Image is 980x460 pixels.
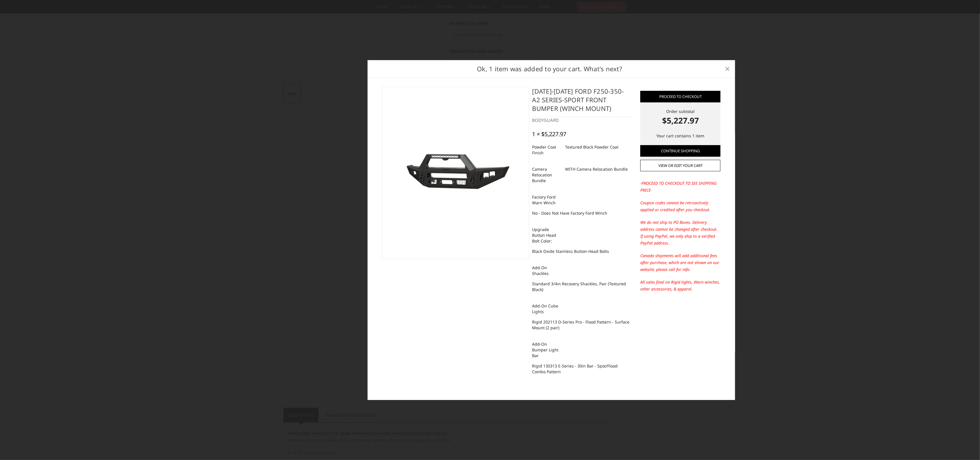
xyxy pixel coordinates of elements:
a: Proceed to checkout [640,91,720,102]
dt: Add-On Cube Lights [532,301,561,317]
div: Order subtotal [640,108,720,126]
dd: Textured Black Powder Coat [565,142,618,152]
dt: Add-On Shackles [532,263,561,279]
dd: WITH Camera Relocation Bundle [565,164,628,174]
dd: No - Does Not Have Factory Ford Winch [532,208,607,218]
dt: Camera Relocation Bundle [532,164,561,186]
dt: Upgrade Button Head Bolt Color: [532,224,561,246]
div: BODYGUARD [532,117,631,124]
dd: Standard 3/4in Recovery Shackles, Pair (Textured Black) [532,279,631,295]
a: View or edit your cart [640,160,720,171]
dd: Rigid 130313 E-Series - 30in Bar - Spot/Flood Combo Pattern [532,361,631,377]
p: All sales final on Rigid lights, Warn winches, other accessories, & apparel. [640,279,720,292]
dt: Powder Coat Finish [532,142,561,158]
a: Close [723,64,732,73]
p: -PROCEED TO CHECKOUT TO SEE SHIPPING PRICE- [640,180,720,194]
div: 1 × $5,227.97 [532,131,566,138]
h4: [DATE]-[DATE] Ford F250-350-A2 Series-Sport Front Bumper (winch mount) [532,87,631,117]
dt: Add-On Bumper Light Bar [532,339,561,361]
p: Coupon codes cannot be retroactively applied or credited after you checkout. [640,199,720,213]
dd: Black Oxide Stainless Button-Head Bolts [532,246,609,257]
dt: Factory Ford Warn Winch [532,192,561,208]
h2: Ok, 1 item was added to your cart. What's next? [376,64,723,74]
p: We do not ship to PO Boxes. Delivery address cannot be changed after checkout. If using PayPal, w... [640,219,720,247]
img: 2017-2022 Ford F250-350-A2 Series-Sport Front Bumper (winch mount) [385,141,526,205]
span: × [725,62,730,75]
p: Your cart contains 1 item [640,132,720,139]
dd: Rigid 202113 D-Series Pro - Flood Pattern - Surface Mount (2 pair) [532,317,631,333]
p: Canada shipments will add additional fees after purchase, which are not shown on our website; ple... [640,252,720,273]
a: Continue Shopping [640,145,720,157]
strong: $5,227.97 [640,114,720,126]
